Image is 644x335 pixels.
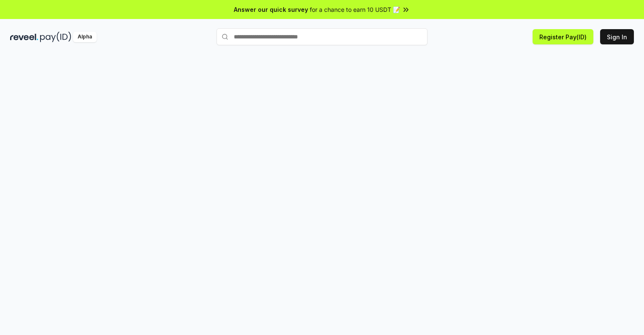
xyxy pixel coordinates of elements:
[600,29,634,44] button: Sign In
[234,5,308,14] span: Answer our quick survey
[73,32,97,42] div: Alpha
[310,5,400,14] span: for a chance to earn 10 USDT 📝
[533,29,593,44] button: Register Pay(ID)
[10,32,38,42] img: reveel_dark
[40,32,71,42] img: pay_id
